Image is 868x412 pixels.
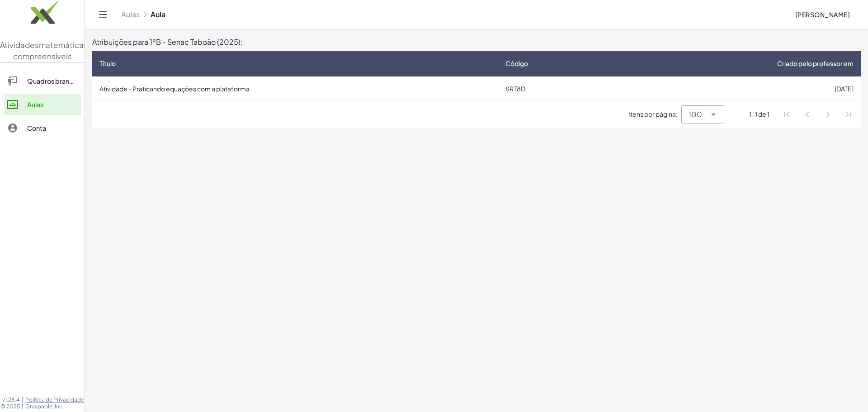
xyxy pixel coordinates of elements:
[92,37,243,47] font: Atribuições para 1°B - Senac Taboão (2025):
[25,396,84,403] a: Política de Privacidade
[505,59,528,67] font: Código
[2,396,20,403] font: v1.28.4
[27,77,80,85] font: Quadros brancos
[99,85,250,93] font: Atividade - Praticando equações com a plataforma
[13,40,88,62] font: matemáticas compreensíveis
[795,10,850,19] font: [PERSON_NAME]
[835,85,854,93] font: [DATE]
[777,59,854,67] font: Criado pelo professor em
[96,7,110,22] button: Alternar navegação
[4,70,81,92] a: Quadros brancos
[27,124,46,132] font: Conta
[99,59,116,67] font: Título
[628,109,681,119] span: Itens por página:
[788,6,857,23] button: [PERSON_NAME]
[4,94,81,115] a: Aulas
[505,85,525,93] font: SRT8D
[27,100,43,109] font: Aulas
[0,403,20,410] font: © 2025
[121,10,140,19] a: Aulas
[22,396,24,403] font: |
[689,109,702,119] font: 100
[121,9,140,19] font: Aulas
[22,403,24,410] font: |
[25,403,64,410] font: Graspable, Inc.
[777,104,859,125] nav: Navegação de paginação
[4,117,81,139] a: Conta
[749,110,769,118] font: 1-1 de 1
[628,110,678,118] font: Itens por página:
